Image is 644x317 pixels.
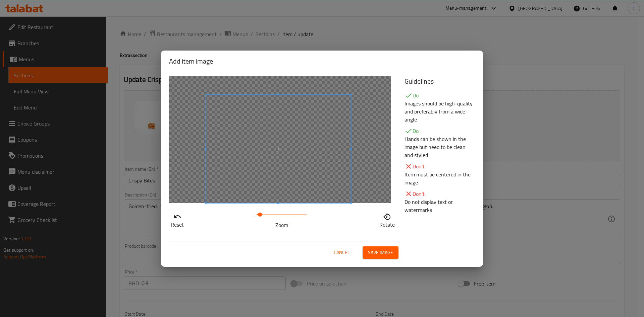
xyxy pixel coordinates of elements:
[334,248,350,257] span: Cancel
[169,211,185,228] button: Reset
[378,211,396,228] button: Rotate
[405,91,475,99] p: Do
[379,221,395,229] p: Rotate
[257,221,307,229] p: Zoom
[169,56,475,67] h2: Add item image
[171,221,184,229] p: Reset
[405,76,475,87] h5: Guidelines
[363,246,398,259] button: Save image
[405,198,475,214] p: Do not display text or watermarks
[405,135,475,159] p: Hands can be shown in the image but need to be clean and styled
[405,170,475,186] p: Item must be centered in the image
[331,246,353,259] button: Cancel
[405,127,475,135] p: Do
[405,162,475,170] p: Don't
[405,190,475,198] p: Don't
[405,99,475,124] p: Images should be high-quality and preferably from a wide-angle
[368,248,393,257] span: Save image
